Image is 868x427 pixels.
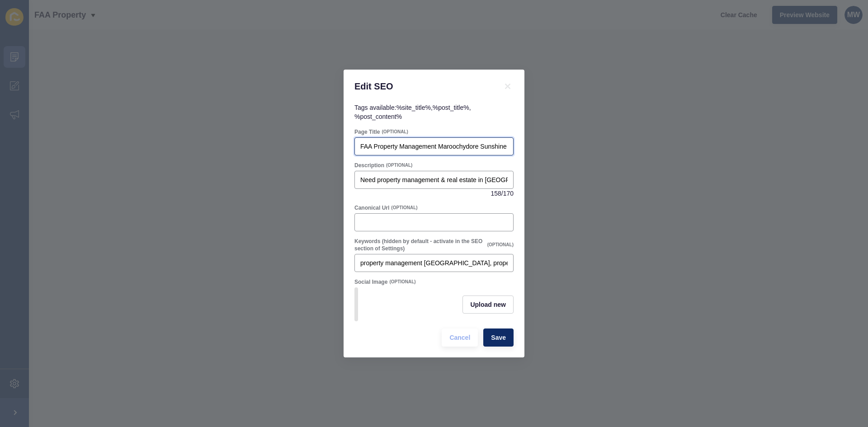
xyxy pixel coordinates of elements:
[354,113,402,120] code: %post_content%
[433,104,469,111] code: %post_title%
[442,328,478,347] button: Cancel
[354,204,389,211] label: Canonical Url
[396,104,431,111] code: %site_title%
[462,296,514,314] button: Upload new
[354,278,387,286] label: Social Image
[382,129,408,135] span: (OPTIONAL)
[354,80,491,92] h1: Edit SEO
[391,205,417,211] span: (OPTIONAL)
[470,300,506,309] span: Upload new
[354,238,486,252] label: Keywords (hidden by default - activate in the SEO section of Settings)
[503,189,514,198] span: 170
[483,328,514,347] button: Save
[354,162,384,169] label: Description
[354,104,471,120] span: Tags available: , ,
[491,333,506,342] span: Save
[491,189,501,198] span: 158
[389,279,415,285] span: (OPTIONAL)
[501,189,503,198] span: /
[487,242,514,248] span: (OPTIONAL)
[354,128,380,136] label: Page Title
[386,162,412,169] span: (OPTIONAL)
[449,333,470,342] span: Cancel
